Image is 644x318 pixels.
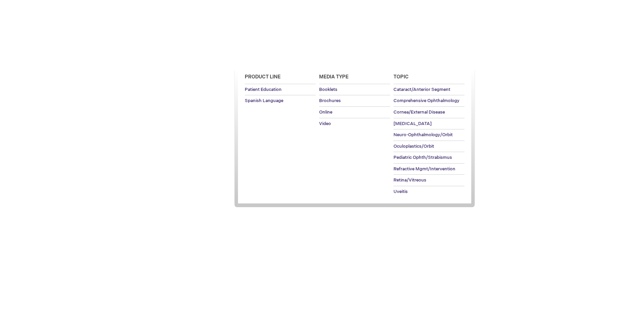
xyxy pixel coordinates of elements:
span: Pediatric Ophth/Strabismus [393,155,452,160]
span: Cataract/Anterior Segment [393,87,450,92]
span: Oculoplastics/Orbit [393,144,434,149]
span: Refractive Mgmt/Intervention [393,166,455,172]
span: Patient Education [245,87,282,92]
span: Retina/Vitreous [393,177,426,183]
span: Online [319,109,332,115]
span: Media Type [319,74,349,80]
span: Topic [393,74,409,80]
span: [MEDICAL_DATA] [393,121,432,126]
span: Cornea/External Disease [393,109,445,115]
span: Uveitis [393,189,408,194]
span: Booklets [319,87,337,92]
span: Neuro-Ophthalmology/Orbit [393,132,453,138]
span: Product Line [245,74,281,80]
span: Comprehensive Ophthalmology [393,98,459,103]
span: Spanish Language [245,98,283,103]
span: Video [319,121,331,126]
span: Brochures [319,98,341,103]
